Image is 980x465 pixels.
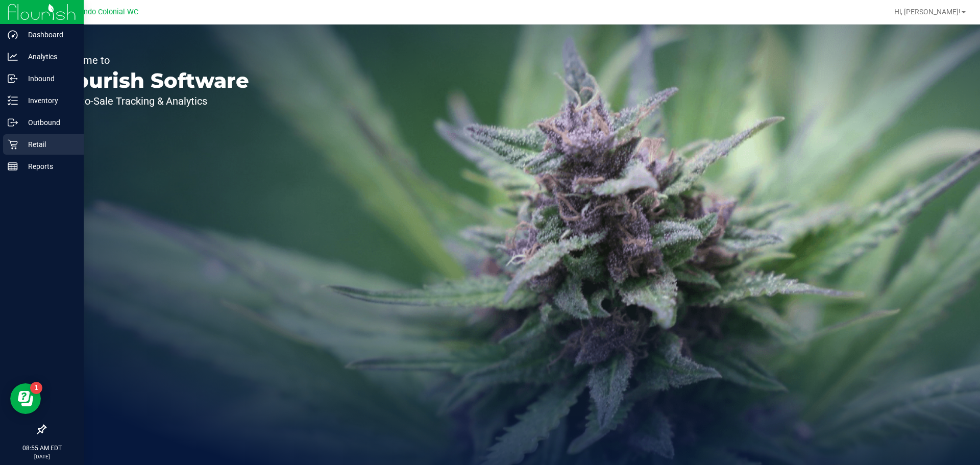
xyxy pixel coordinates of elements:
[18,94,79,107] p: Inventory
[18,160,79,173] p: Reports
[55,55,249,65] p: Welcome to
[55,70,249,91] p: Flourish Software
[30,382,42,394] iframe: Resource center unread badge
[18,72,79,85] p: Inbound
[8,52,18,62] inline-svg: Analytics
[8,95,18,106] inline-svg: Inventory
[8,161,18,172] inline-svg: Reports
[18,138,79,151] p: Retail
[70,8,138,16] span: Orlando Colonial WC
[8,117,18,128] inline-svg: Outbound
[5,444,79,453] p: 08:55 AM EDT
[18,116,79,129] p: Outbound
[18,51,79,63] p: Analytics
[18,29,79,41] p: Dashboard
[55,96,249,106] p: Seed-to-Sale Tracking & Analytics
[5,453,79,460] p: [DATE]
[10,383,41,414] iframe: Resource center
[8,139,18,150] inline-svg: Retail
[8,30,18,40] inline-svg: Dashboard
[8,74,18,84] inline-svg: Inbound
[894,8,961,16] span: Hi, [PERSON_NAME]!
